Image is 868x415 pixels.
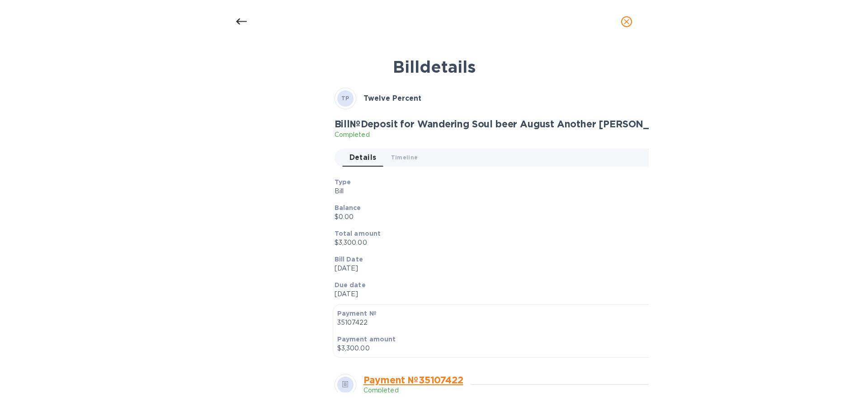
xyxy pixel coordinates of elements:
b: Bill Date [335,256,363,263]
b: Payment № [337,310,377,317]
span: Timeline [391,153,418,162]
b: Twelve Percent [363,94,421,103]
b: Bill details [393,57,476,77]
b: Balance [335,204,361,211]
p: $3,300.00 [337,344,685,353]
b: Due date [335,281,366,289]
p: Completed [363,386,463,395]
b: TP [341,95,349,102]
p: Completed [335,130,684,140]
p: [DATE] [335,264,684,273]
p: Bill [335,187,684,196]
p: 35107422 [337,318,685,327]
a: Payment № 35107422 [363,374,463,386]
b: Payment amount [337,336,396,343]
h2: Bill № Deposit for Wandering Soul beer August Another [PERSON_NAME] [335,118,684,130]
p: $3,300.00 [335,238,684,247]
p: [DATE] [335,289,684,299]
span: Details [349,151,377,164]
b: Type [335,178,351,186]
p: $0.00 [335,212,684,222]
b: Total amount [335,230,381,237]
button: close [616,11,637,33]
